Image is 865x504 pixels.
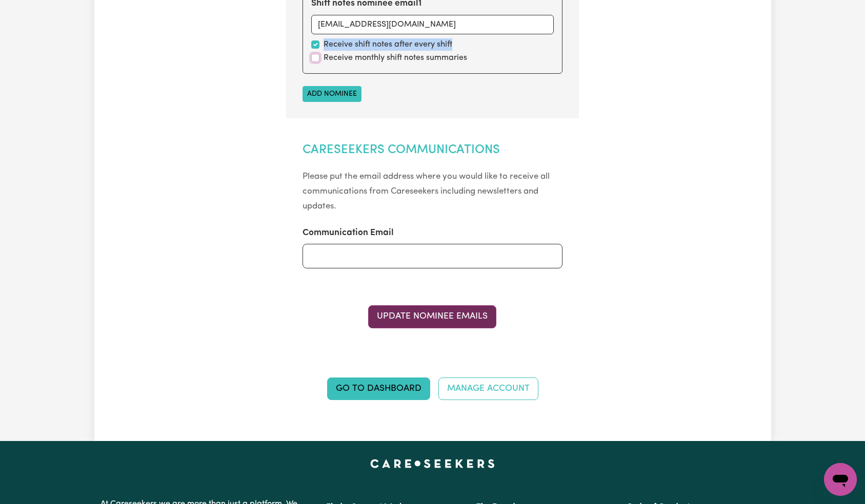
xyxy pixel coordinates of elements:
label: Communication Email [303,226,394,240]
iframe: Button to launch messaging window [824,463,857,496]
a: Go to Dashboard [327,377,430,400]
a: Careseekers home page [370,459,495,468]
h2: Careseekers Communications [303,143,562,158]
a: Manage Account [438,377,538,400]
button: Update Nominee Emails [368,305,496,328]
label: Receive monthly shift notes summaries [324,52,467,64]
label: Receive shift notes after every shift [324,38,452,51]
small: Please put the email address where you would like to receive all communications from Careseekers ... [303,172,550,211]
button: Add nominee [303,86,361,102]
